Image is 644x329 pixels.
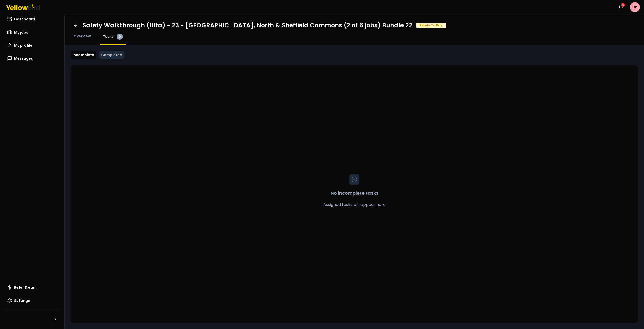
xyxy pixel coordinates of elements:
div: Ready To Pay [416,23,446,28]
a: Settings [4,295,60,306]
span: My jobs [14,30,28,35]
span: Messages [14,56,33,61]
a: Completed [99,51,124,59]
p: No incomplete tasks [331,190,378,197]
p: Assigned tasks will appear here [323,202,386,208]
a: Refer & earn [4,282,60,292]
a: Incomplete [71,51,96,59]
span: My profile [14,43,32,48]
a: Tasks0 [100,34,126,40]
a: Overview [71,34,94,39]
span: Dashboard [14,17,35,22]
a: Dashboard [4,14,60,24]
span: Refer & earn [14,285,37,290]
button: 4 [616,2,626,12]
div: 0 [117,34,123,40]
span: BP [630,2,640,12]
span: Overview [74,34,91,39]
span: Tasks [103,34,114,39]
div: 4 [620,3,625,7]
a: My profile [4,40,60,50]
span: Settings [14,298,30,303]
a: My jobs [4,27,60,37]
a: Messages [4,53,60,64]
h1: Safety Walkthrough (Ulta) - 23 - [GEOGRAPHIC_DATA], North & Sheffield Commons (2 of 6 jobs) Bundl... [83,21,412,29]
